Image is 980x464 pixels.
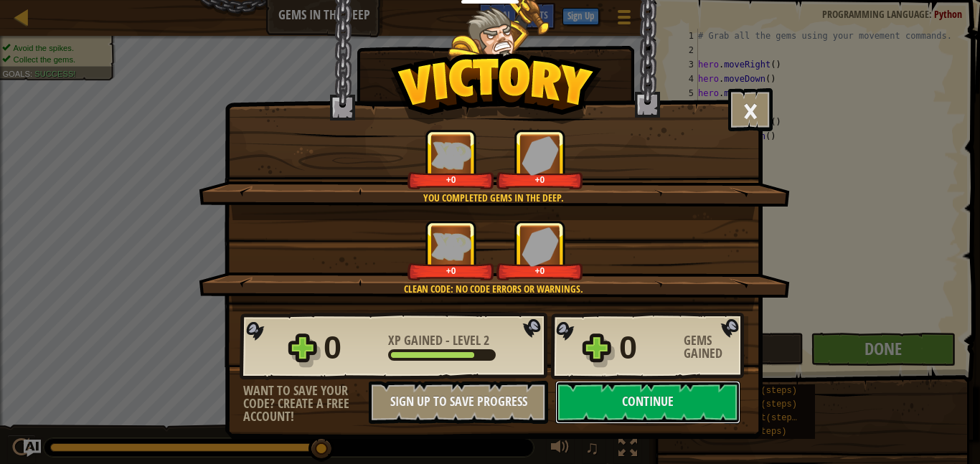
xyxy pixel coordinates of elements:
[243,384,369,423] div: Want to save your code? Create a free account!
[390,53,602,125] img: Victory
[522,136,559,175] img: Gems Gained
[388,334,489,347] div: -
[267,282,720,296] div: Clean code: no code errors or warnings.
[410,265,491,276] div: +0
[324,325,380,371] div: 0
[484,331,489,349] span: 2
[450,331,484,349] span: Level
[684,334,748,360] div: Gems Gained
[267,191,720,205] div: You completed Gems in the Deep.
[522,227,559,266] img: Gems Gained
[369,381,548,424] button: Sign Up to Save Progress
[431,141,471,169] img: XP Gained
[499,265,580,276] div: +0
[728,88,773,131] button: ×
[388,331,446,349] span: XP Gained
[619,325,675,371] div: 0
[410,174,491,185] div: +0
[499,174,580,185] div: +0
[431,232,471,260] img: XP Gained
[555,381,740,424] button: Continue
